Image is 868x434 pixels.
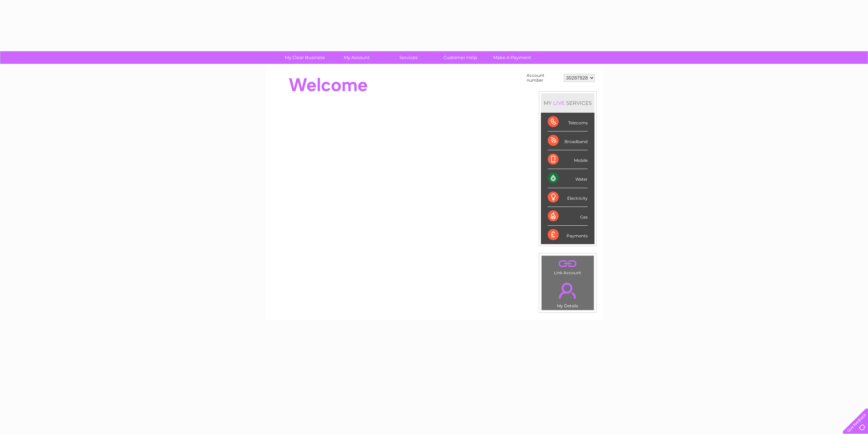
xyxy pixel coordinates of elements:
[328,51,385,64] a: My Account
[548,150,588,169] div: Mobile
[543,279,592,303] a: .
[277,51,333,64] a: My Clear Business
[548,113,588,131] div: Telecoms
[432,51,488,64] a: Customer Help
[484,51,540,64] a: Make A Payment
[541,255,594,277] td: Link Account
[541,93,594,113] div: MY SERVICES
[525,71,562,84] td: Account number
[548,226,588,244] div: Payments
[548,207,588,226] div: Gas
[543,257,592,269] a: .
[541,277,594,310] td: My Details
[548,131,588,150] div: Broadband
[548,169,588,188] div: Water
[380,51,437,64] a: Services
[548,188,588,207] div: Electricity
[552,100,566,106] div: LIVE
